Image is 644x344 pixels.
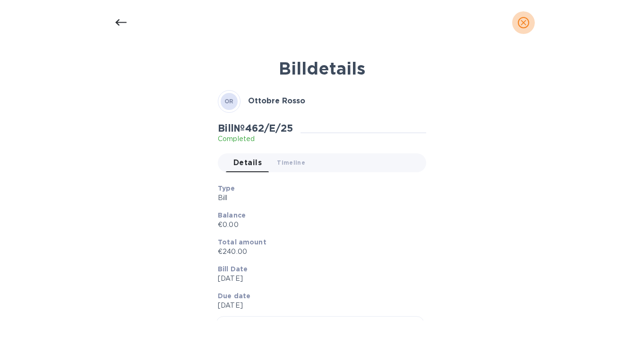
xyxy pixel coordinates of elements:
[218,185,235,192] b: Type
[279,58,365,79] b: Bill details
[218,301,419,310] p: [DATE]
[218,247,419,257] p: €240.00
[248,96,305,105] b: Ottobre Rosso
[218,292,250,300] b: Due date
[277,158,305,168] span: Timeline
[218,220,419,230] p: €0.00
[218,193,419,203] p: Bill
[218,238,266,246] b: Total amount
[218,265,248,273] b: Bill Date
[512,11,535,34] button: close
[218,122,293,134] h2: Bill № 462/E/25
[224,98,234,105] b: OR
[233,156,262,169] span: Details
[218,211,246,219] b: Balance
[218,274,419,284] p: [DATE]
[218,134,293,144] p: Completed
